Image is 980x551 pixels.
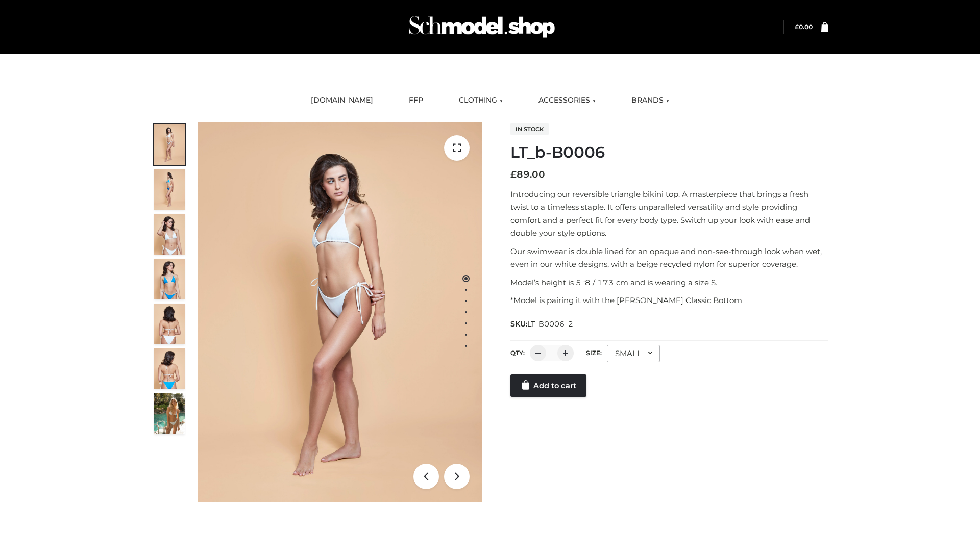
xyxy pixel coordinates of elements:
[198,122,482,502] img: LT_b-B0006
[510,318,574,330] span: SKU:
[510,169,545,180] bdi: 89.00
[795,23,813,31] a: £0.00
[510,374,586,397] a: Add to cart
[586,349,602,357] label: Size:
[510,276,828,289] p: Model’s height is 5 ‘8 / 173 cm and is wearing a size S.
[154,214,185,255] img: ArielClassicBikiniTop_CloudNine_AzureSky_OW114ECO_3-scaled.jpg
[303,89,381,112] a: [DOMAIN_NAME]
[624,89,677,112] a: BRANDS
[510,349,525,357] label: QTY:
[154,348,185,389] img: ArielClassicBikiniTop_CloudNine_AzureSky_OW114ECO_8-scaled.jpg
[154,393,185,434] img: Arieltop_CloudNine_AzureSky2.jpg
[527,319,573,329] span: LT_B0006_2
[510,123,549,135] span: In stock
[154,304,185,344] img: ArielClassicBikiniTop_CloudNine_AzureSky_OW114ECO_7-scaled.jpg
[405,7,558,47] img: Schmodel Admin 964
[401,89,431,112] a: FFP
[154,124,185,165] img: ArielClassicBikiniTop_CloudNine_AzureSky_OW114ECO_1-scaled.jpg
[154,169,185,210] img: ArielClassicBikiniTop_CloudNine_AzureSky_OW114ECO_2-scaled.jpg
[510,245,828,271] p: Our swimwear is double lined for an opaque and non-see-through look when wet, even in our white d...
[531,89,603,112] a: ACCESSORIES
[795,23,813,31] bdi: 0.00
[451,89,510,112] a: CLOTHING
[154,259,185,299] img: ArielClassicBikiniTop_CloudNine_AzureSky_OW114ECO_4-scaled.jpg
[510,188,828,240] p: Introducing our reversible triangle bikini top. A masterpiece that brings a fresh twist to a time...
[607,345,660,362] div: SMALL
[795,23,799,31] span: £
[510,169,517,180] span: £
[510,294,828,307] p: *Model is pairing it with the [PERSON_NAME] Classic Bottom
[510,143,828,162] h1: LT_b-B0006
